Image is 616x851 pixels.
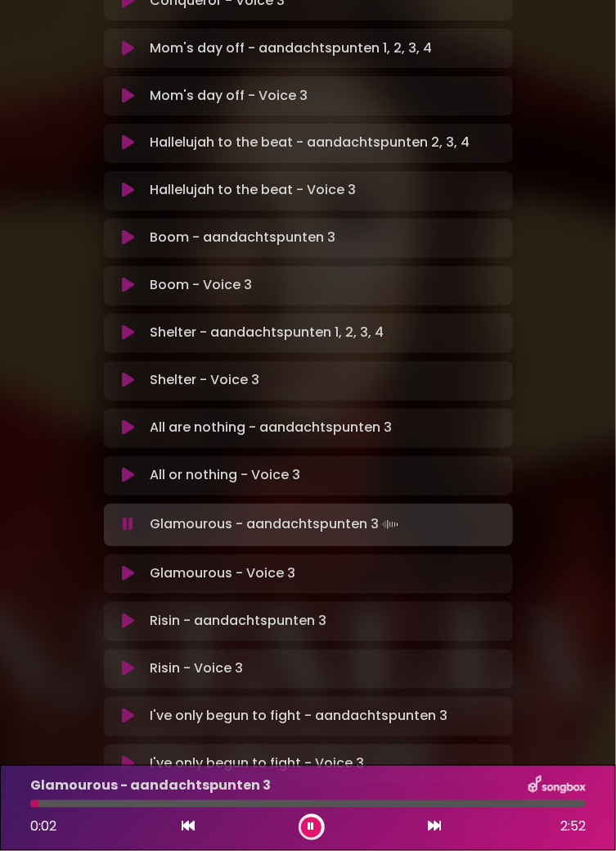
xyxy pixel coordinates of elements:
p: Hallelujah to the beat - aandachtspunten 2, 3, 4 [150,134,470,153]
p: Glamourous - aandachtspunten 3 [30,776,271,796]
p: Shelter - Voice 3 [150,371,259,391]
p: Risin - Voice 3 [150,659,243,679]
p: Boom - aandachtspunten 3 [150,229,335,248]
p: Boom - Voice 3 [150,276,252,296]
p: All are nothing - aandachtspunten 3 [150,419,392,438]
p: Mom's day off - Voice 3 [150,86,308,106]
p: I've only begun to fight - Voice 3 [150,754,364,774]
img: songbox-logo-white.png [528,776,586,797]
p: Hallelujah to the beat - Voice 3 [150,181,356,201]
span: 0:02 [30,817,56,836]
p: I've only begun to fight - aandachtspunten 3 [150,707,447,727]
p: Glamourous - aandachtspunten 3 [150,514,402,536]
p: Mom's day off - aandachtspunten 1, 2, 3, 4 [150,38,432,58]
p: All or nothing - Voice 3 [150,466,300,486]
p: Shelter - aandachtspunten 1, 2, 3, 4 [150,324,384,343]
p: Risin - aandachtspunten 3 [150,612,326,631]
p: Glamourous - Voice 3 [150,564,295,584]
span: 2:52 [560,817,586,837]
img: waveform4.gif [379,514,402,536]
